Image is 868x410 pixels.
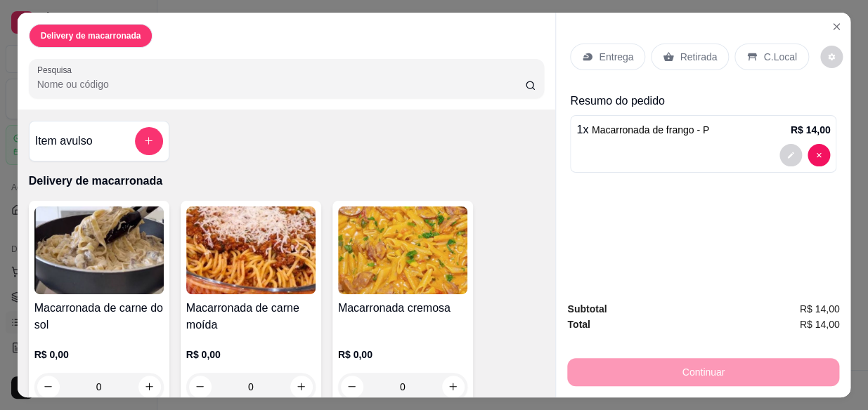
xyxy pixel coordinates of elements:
[576,121,709,138] p: 1 x
[34,206,164,294] img: product-image
[820,46,843,68] button: decrease-product-quantity
[35,133,93,150] h4: Item avulso
[779,144,802,166] button: decrease-product-quantity
[567,319,590,330] strong: Total
[680,50,717,64] p: Retirada
[34,348,164,362] p: R$ 0,00
[599,50,633,64] p: Entrega
[338,206,467,294] img: product-image
[41,30,141,41] p: Delivery de macarronada
[29,173,545,190] p: Delivery de macarronada
[799,317,839,332] span: R$ 14,00
[186,206,316,294] img: product-image
[808,144,830,166] button: decrease-product-quantity
[567,303,607,315] strong: Subtotal
[37,77,525,91] input: Pesquisa
[186,300,316,333] h4: Macarronada de carne moída
[825,15,848,38] button: Close
[135,127,163,155] button: add-separate-item
[338,348,467,362] p: R$ 0,00
[763,50,796,64] p: C.Local
[799,301,839,317] span: R$ 14,00
[37,64,77,76] label: Pesquisa
[592,124,709,135] span: Macarronada de frango - P
[570,93,836,110] p: Resumo do pedido
[34,300,164,333] h4: Macarronada de carne do sol
[338,300,467,317] h4: Macarronada cremosa
[790,123,830,137] p: R$ 14,00
[186,348,316,362] p: R$ 0,00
